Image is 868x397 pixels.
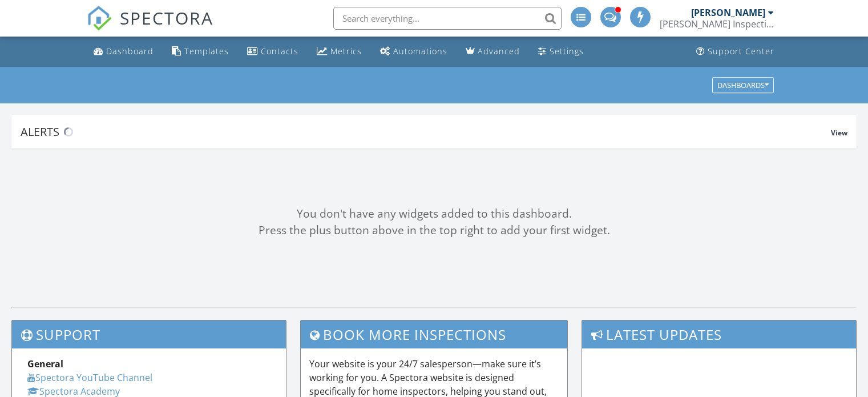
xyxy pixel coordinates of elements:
[12,320,286,348] h3: Support
[534,41,588,62] a: Settings
[831,128,847,138] span: View
[87,6,112,31] img: The Best Home Inspection Software - Spectora
[301,320,568,348] h3: Book More Inspections
[11,206,857,222] div: You don't have any widgets added to this dashboard.
[660,18,774,30] div: SEGO Inspections Inc.
[712,77,774,93] button: Dashboards
[692,41,779,62] a: Support Center
[717,81,769,89] div: Dashboards
[184,46,229,57] div: Templates
[243,41,303,62] a: Contacts
[312,41,366,62] a: Metrics
[21,124,831,139] div: Alerts
[27,358,63,370] strong: General
[261,46,298,57] div: Contacts
[582,320,856,348] h3: Latest Updates
[333,7,562,30] input: Search everything...
[87,15,213,39] a: SPECTORA
[27,371,152,384] a: Spectora YouTube Channel
[330,46,362,57] div: Metrics
[167,41,233,62] a: Templates
[106,46,154,57] div: Dashboard
[691,7,765,18] div: [PERSON_NAME]
[376,41,452,62] a: Automations (Advanced)
[461,41,524,62] a: Advanced
[120,6,213,30] span: SPECTORA
[11,222,857,239] div: Press the plus button above in the top right to add your first widget.
[393,46,447,57] div: Automations
[478,46,520,57] div: Advanced
[550,46,584,57] div: Settings
[708,46,774,57] div: Support Center
[89,41,158,62] a: Dashboard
